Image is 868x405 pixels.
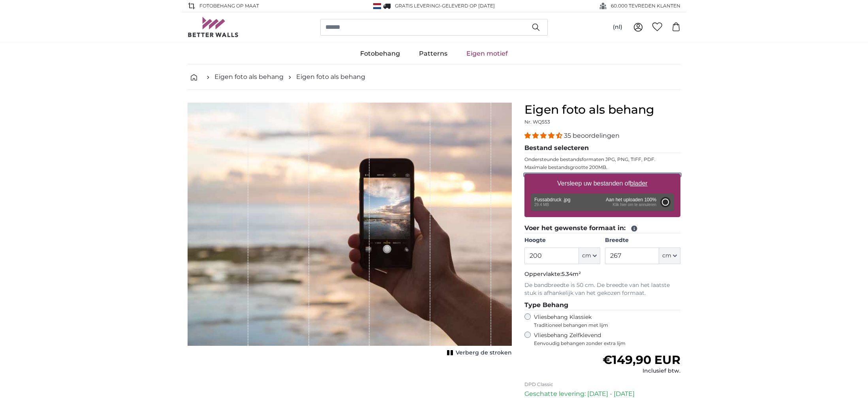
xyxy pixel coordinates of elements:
[351,43,410,64] a: Fotobehang
[662,252,671,260] span: cm
[199,2,259,9] span: FOTOBEHANG OP MAAT
[456,349,512,357] span: Verberg de stroken
[630,180,647,187] u: blader
[524,132,564,139] span: 4.34 stars
[296,72,365,82] a: Eigen foto als behang
[410,43,457,64] a: Patterns
[579,247,600,264] button: cm
[395,3,440,9] span: GRATIS levering!
[524,389,680,399] p: Geschatte levering: [DATE] - [DATE]
[188,17,239,37] img: Betterwalls
[562,270,581,277] span: 5.34m²
[524,156,680,163] p: Ondersteunde bestandsformaten JPG, PNG, TIFF, PDF.
[524,236,600,244] label: Hoogte
[188,103,512,358] div: 1 of 1
[534,322,666,328] span: Traditioneel behangen met lijm
[603,367,680,375] div: Inclusief btw.
[554,176,651,191] label: Versleep uw bestanden of
[534,340,680,347] span: Eenvoudig behangen zonder extra lijm
[445,347,512,358] button: Verberg de stroken
[603,352,680,367] span: €149,90 EUR
[534,332,680,347] label: Vliesbehang Zelfklevend
[373,3,381,9] img: Nederland
[582,252,591,260] span: cm
[564,132,620,139] span: 35 beoordelingen
[457,43,517,64] a: Eigen motief
[524,223,680,233] legend: Voer het gewenste formaat in:
[524,103,680,117] h1: Eigen foto als behang
[611,2,680,9] span: 60.000 TEVREDEN KLANTEN
[440,3,495,9] span: -
[214,72,284,82] a: Eigen foto als behang
[659,247,680,264] button: cm
[524,143,680,153] legend: Bestand selecteren
[524,164,680,171] p: Maximale bestandsgrootte 200MB.
[524,381,680,388] p: DPD Classic
[524,270,680,278] p: Oppervlakte:
[524,300,680,310] legend: Type Behang
[605,236,680,244] label: Breedte
[442,3,495,9] span: Geleverd op [DATE]
[524,119,550,125] span: Nr. WQ553
[188,64,680,90] nav: breadcrumbs
[607,20,629,34] button: (nl)
[524,281,680,297] p: De bandbreedte is 50 cm. De breedte van het laatste stuk is afhankelijk van het gekozen formaat.
[534,313,666,328] label: Vliesbehang Klassiek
